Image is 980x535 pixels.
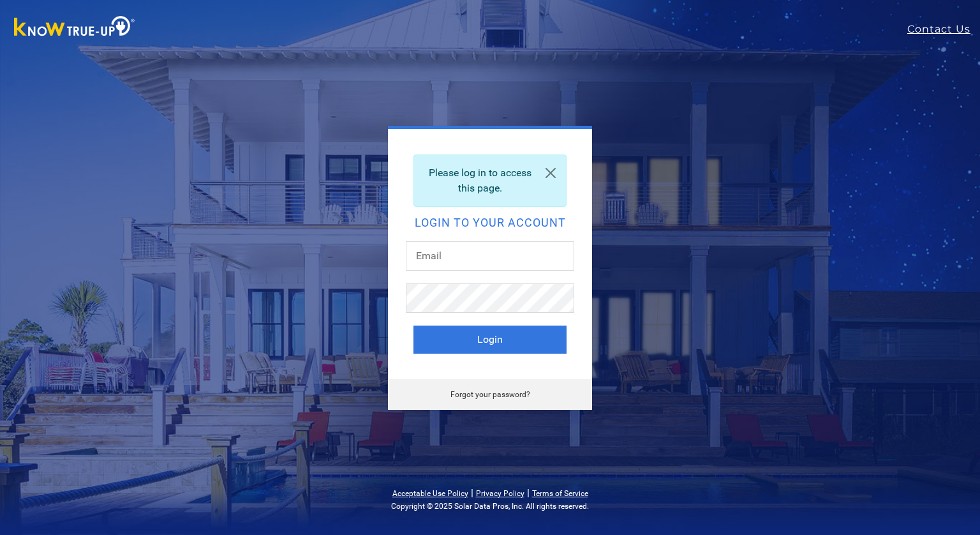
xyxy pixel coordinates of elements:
div: Please log in to access this page. [413,154,567,207]
span: | [527,486,530,499]
input: Email [406,241,574,271]
a: Privacy Policy [476,489,524,498]
img: Know True-Up [8,13,142,42]
a: Contact Us [907,22,980,37]
a: Terms of Service [532,489,588,498]
a: Forgot your password? [450,390,530,399]
h2: Login to your account [413,217,567,229]
button: Login [413,326,567,354]
a: Acceptable Use Policy [392,489,468,498]
span: | [471,486,473,499]
a: Close [535,155,566,191]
